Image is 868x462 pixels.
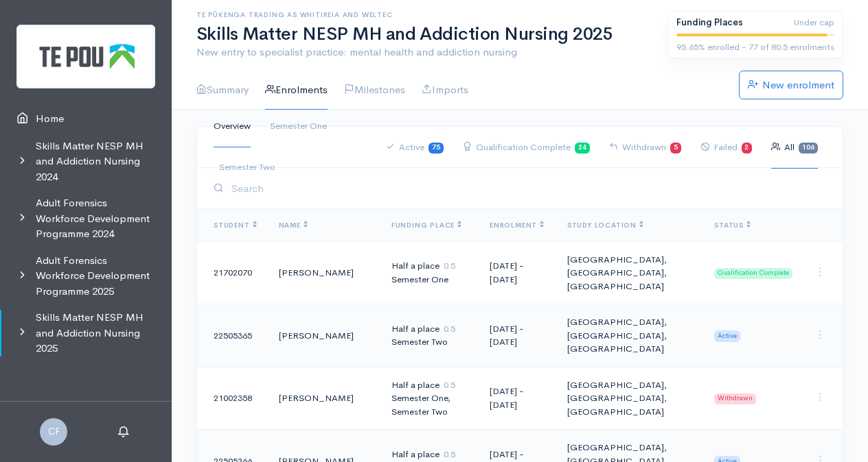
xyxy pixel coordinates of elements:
b: 106 [802,143,814,151]
div: Semester One, Semester Two [391,391,468,418]
span: CF [40,418,67,446]
td: Half a place [380,367,479,430]
b: 5 [674,143,678,151]
a: Active75 [386,126,444,169]
span: Name [279,221,308,230]
div: Semester One [391,273,468,287]
span: Withdrawn [714,393,756,404]
td: 22505365 [197,304,268,367]
span: Status [714,221,751,230]
td: [PERSON_NAME] [268,367,380,430]
a: Overview [214,106,251,147]
a: Milestones [344,71,405,110]
a: Failed2 [700,126,753,169]
a: Semester Two [219,147,275,189]
td: [DATE] - [DATE] [479,304,556,367]
p: New entry to specialist practice: mental health and addiction nursing [196,45,651,60]
b: 24 [578,143,586,151]
td: [DATE] - [DATE] [479,241,556,304]
span: 0.5 [444,323,455,335]
span: Qualification Complete [714,268,792,279]
b: 2 [744,143,749,151]
td: [PERSON_NAME] [268,304,380,367]
a: All106 [771,126,818,169]
td: [GEOGRAPHIC_DATA], [GEOGRAPHIC_DATA], [GEOGRAPHIC_DATA] [556,304,703,367]
span: 0.5 [444,379,455,391]
a: Imports [422,71,468,110]
div: Semester Two [391,335,468,349]
a: New enrolment [739,71,843,99]
span: Student [214,221,257,230]
td: 21702070 [197,241,268,304]
h1: Skills Matter NESP MH and Addiction Nursing 2025 [196,25,651,45]
b: 75 [432,143,440,151]
a: CF [40,424,67,437]
td: [PERSON_NAME] [268,241,380,304]
td: Half a place [380,241,479,304]
a: Semester One [270,106,327,147]
div: 95.65% enrolled - 77 of 80.5 enrolments [676,40,834,54]
a: Enrolments [265,71,328,110]
span: 0.5 [444,260,455,271]
a: Withdrawn5 [609,126,681,169]
a: Qualification Complete24 [463,126,590,169]
td: 21002358 [197,367,268,430]
td: Half a place [380,304,479,367]
h6: Te Pūkenga trading as Whitireia and WelTec [196,11,651,19]
input: Search [227,174,826,202]
td: [GEOGRAPHIC_DATA], [GEOGRAPHIC_DATA], [GEOGRAPHIC_DATA] [556,367,703,430]
span: Enrolment [490,221,544,230]
b: Funding Places [676,16,743,28]
span: 0.5 [444,448,455,460]
span: Study Location [567,221,643,230]
span: Active [714,330,740,341]
span: Under cap [794,16,834,29]
img: Te Pou [16,25,155,88]
span: Funding Place [391,221,461,230]
td: [GEOGRAPHIC_DATA], [GEOGRAPHIC_DATA], [GEOGRAPHIC_DATA] [556,241,703,304]
td: [DATE] - [DATE] [479,367,556,430]
a: Summary [196,71,249,110]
